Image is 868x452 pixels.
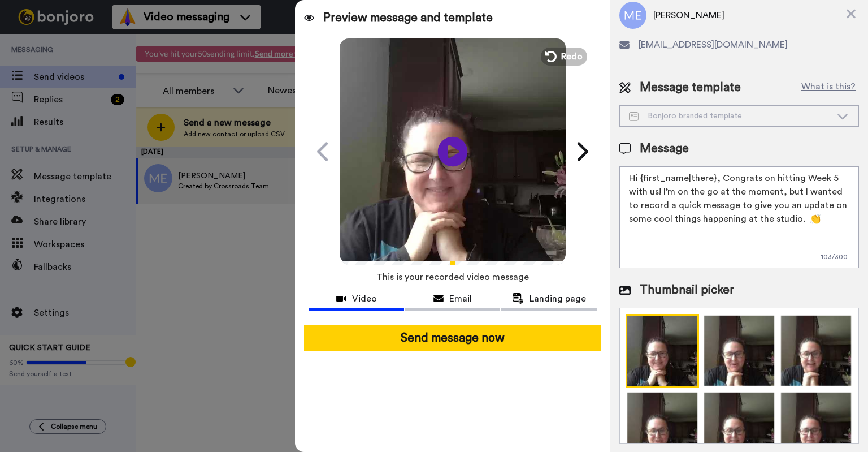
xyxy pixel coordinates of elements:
[304,325,601,351] button: Send message now
[702,314,776,388] img: 9k=
[376,265,529,290] span: This is your recorded video message
[779,314,853,388] img: Z
[352,292,377,305] span: Video
[626,314,699,388] img: 2Q==
[640,282,734,299] span: Thumbnail picker
[629,112,639,121] img: Message-temps.svg
[629,110,831,122] div: Bonjoro branded template
[530,292,586,305] span: Landing page
[640,140,689,157] span: Message
[640,79,741,96] span: Message template
[449,292,472,305] span: Email
[619,166,859,268] textarea: Hi {first_name|there}, Congrats on hitting Week 5 with us! I’m on the go at the moment, but I wan...
[798,79,859,96] button: What is this?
